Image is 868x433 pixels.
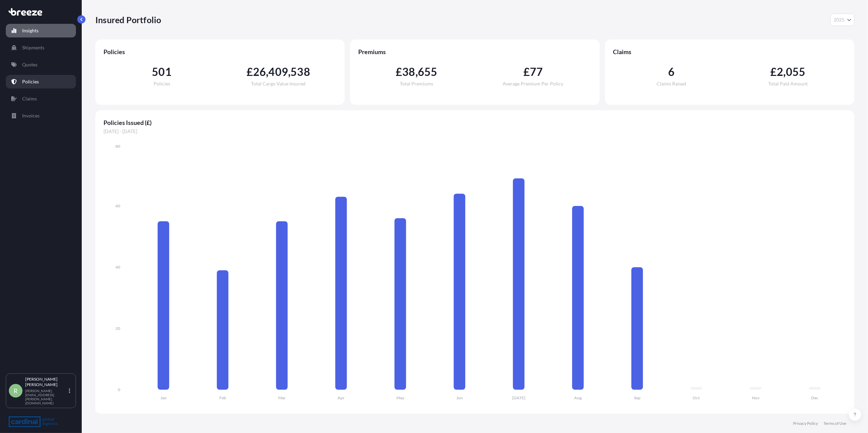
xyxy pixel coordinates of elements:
[456,396,463,401] tspan: Jun
[104,118,846,127] span: Policies Issued (£)
[770,66,777,77] span: £
[574,396,582,401] tspan: Aug
[104,128,846,135] span: [DATE] - [DATE]
[268,66,288,77] span: 409
[693,396,700,401] tspan: Oct
[634,396,641,401] tspan: Sep
[811,396,819,401] tspan: Dec
[752,396,760,401] tspan: Nov
[402,66,415,77] span: 38
[219,396,226,401] tspan: Feb
[418,66,438,77] span: 655
[160,396,167,401] tspan: Jan
[95,14,161,25] p: Insured Portfolio
[22,44,44,51] p: Shipments
[358,48,591,56] span: Premiums
[831,14,854,26] button: Year Selector
[115,203,120,208] tspan: 60
[613,48,846,56] span: Claims
[6,58,76,71] a: Quotes
[777,66,784,77] span: 2
[786,66,806,77] span: 055
[154,81,170,86] span: Policies
[530,66,543,77] span: 77
[6,24,76,37] a: Insights
[115,264,120,270] tspan: 40
[9,416,58,427] img: organization-logo
[104,48,336,56] span: Policies
[415,66,418,77] span: ,
[784,66,786,77] span: ,
[668,66,675,77] span: 6
[278,396,286,401] tspan: Mar
[823,421,846,426] a: Terms of Use
[22,27,38,34] p: Insights
[6,109,76,123] a: Invoices
[22,78,39,85] p: Policies
[251,81,305,86] span: Total Cargo Value Insured
[152,66,172,77] span: 501
[657,81,686,86] span: Claims Raised
[14,387,18,394] span: R
[25,376,67,387] p: [PERSON_NAME] [PERSON_NAME]
[22,95,37,102] p: Claims
[523,66,530,77] span: £
[503,81,564,86] span: Average Premium Per Policy
[6,75,76,89] a: Policies
[400,81,433,86] span: Total Premiums
[396,66,402,77] span: £
[6,92,76,106] a: Claims
[290,66,310,77] span: 538
[396,396,405,401] tspan: May
[25,389,67,405] p: [PERSON_NAME][EMAIL_ADDRESS][PERSON_NAME][DOMAIN_NAME]
[22,61,37,68] p: Quotes
[115,144,120,149] tspan: 80
[512,396,525,401] tspan: [DATE]
[253,66,266,77] span: 26
[834,16,845,23] span: 2025
[118,387,120,392] tspan: 0
[768,81,808,86] span: Total Paid Amount
[337,396,345,401] tspan: Apr
[266,66,268,77] span: ,
[6,41,76,54] a: Shipments
[793,421,818,426] a: Privacy Policy
[115,326,120,331] tspan: 20
[22,112,40,119] p: Invoices
[288,66,290,77] span: ,
[247,66,253,77] span: £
